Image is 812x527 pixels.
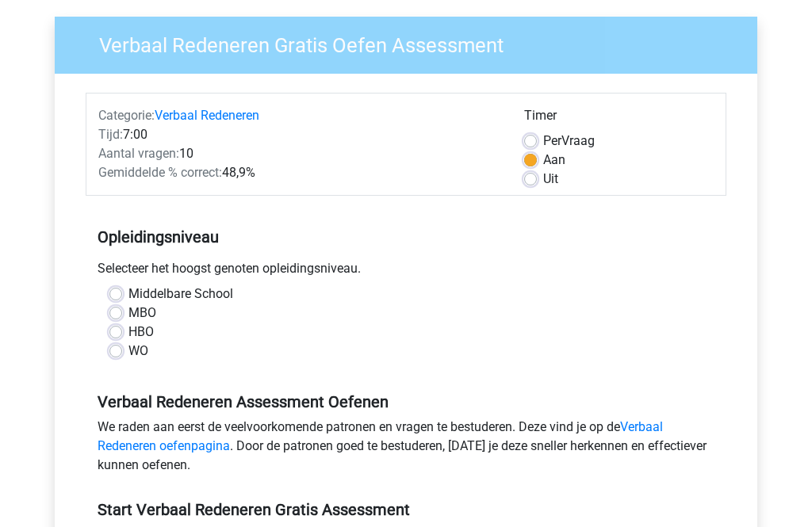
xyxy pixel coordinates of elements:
[128,323,154,342] label: HBO
[86,125,512,144] div: 7:00
[80,27,745,58] h3: Verbaal Redeneren Gratis Oefen Assessment
[98,392,714,411] h5: Verbaal Redeneren Assessment Oefenen
[543,170,558,189] label: Uit
[543,132,595,151] label: Vraag
[98,221,714,253] h5: Opleidingsniveau
[524,106,714,132] div: Timer
[543,151,565,170] label: Aan
[128,342,148,361] label: WO
[155,108,259,123] a: Verbaal Redeneren
[98,127,123,142] span: Tijd:
[86,418,726,481] div: We raden aan eerst de veelvoorkomende patronen en vragen te bestuderen. Deze vind je op de . Door...
[98,108,155,123] span: Categorie:
[98,500,714,519] h5: Start Verbaal Redeneren Gratis Assessment
[86,144,512,163] div: 10
[86,259,726,285] div: Selecteer het hoogst genoten opleidingsniveau.
[128,285,233,304] label: Middelbare School
[98,165,222,180] span: Gemiddelde % correct:
[128,304,156,323] label: MBO
[543,133,561,148] span: Per
[98,146,179,161] span: Aantal vragen:
[86,163,512,182] div: 48,9%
